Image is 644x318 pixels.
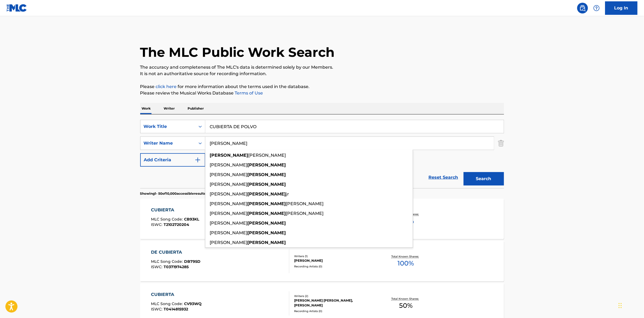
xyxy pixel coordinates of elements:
strong: [PERSON_NAME] [248,201,286,206]
button: Add Criteria [140,153,205,167]
span: [PERSON_NAME] [248,153,286,158]
strong: [PERSON_NAME] [248,221,286,226]
p: Total Known Shares: [392,254,420,258]
img: Delete Criterion [498,137,504,150]
strong: [PERSON_NAME] [248,191,286,197]
strong: [PERSON_NAME] [248,240,286,245]
strong: [PERSON_NAME] [210,153,248,158]
a: Public Search [577,3,588,13]
p: Work [140,103,153,114]
img: help [593,5,600,11]
p: Showing 1 - 50 of 10,000 accessible results (Total 828,533 ) [140,191,229,196]
img: MLC Logo [6,4,27,12]
span: [PERSON_NAME] [286,201,324,206]
span: [PERSON_NAME] [210,182,248,187]
span: DB795D [184,259,200,264]
span: CV93WQ [184,301,202,306]
strong: [PERSON_NAME] [248,172,286,177]
span: [PERSON_NAME] [210,221,248,226]
p: The accuracy and completeness of The MLC's data is determined solely by our Members. [140,64,504,71]
strong: [PERSON_NAME] [248,211,286,216]
div: [PERSON_NAME] [PERSON_NAME], [PERSON_NAME] [294,298,376,308]
div: Recording Artists ( 0 ) [294,264,376,268]
div: Work Title [144,123,192,130]
span: [PERSON_NAME] [210,201,248,206]
span: CB93KL [184,217,199,222]
span: [PERSON_NAME] [286,211,324,216]
h1: The MLC Public Work Search [140,44,335,60]
iframe: Chat Widget [617,292,644,318]
strong: [PERSON_NAME] [248,230,286,235]
a: Reset Search [426,172,461,183]
span: [PERSON_NAME] [210,162,248,167]
div: DE CUBIERTA [151,249,200,256]
a: Log In [605,1,638,15]
div: Widget de chat [617,292,644,318]
span: [PERSON_NAME] [210,240,248,245]
div: CUBIERTA [151,291,202,298]
a: click here [156,84,177,89]
span: [PERSON_NAME] [210,172,248,177]
div: Writers ( 1 ) [294,254,376,258]
div: Writers ( 2 ) [294,294,376,298]
div: Arrastrar [619,298,622,314]
button: Search [464,172,504,186]
p: It is not an authoritative source for recording information. [140,71,504,77]
div: Help [591,3,602,13]
p: Total Known Shares: [392,297,420,301]
strong: [PERSON_NAME] [248,182,286,187]
div: CUBIERTA [151,207,199,213]
img: search [579,5,586,11]
span: T0371974285 [164,264,189,269]
img: 9d2ae6d4665cec9f34b9.svg [195,157,201,163]
span: [PERSON_NAME] [210,211,248,216]
span: MLC Song Code : [151,301,184,306]
a: Terms of Use [234,90,263,96]
span: [PERSON_NAME] [210,191,248,197]
span: 100 % [398,258,414,268]
div: Recording Artists ( 0 ) [294,309,376,313]
span: ISWC : [151,307,164,312]
span: jr [286,191,289,197]
a: DE CUBIERTAMLC Song Code:DB795DISWC:T0371974285Writers (1)[PERSON_NAME]Recording Artists (0)Total... [140,241,504,281]
span: MLC Song Code : [151,259,184,264]
span: 50 % [399,301,413,310]
span: T0414815932 [164,307,188,312]
span: ISWC : [151,222,164,227]
form: Search Form [140,120,504,188]
p: Please for more information about the terms used in the database. [140,83,504,90]
p: Please review the Musical Works Database [140,90,504,96]
p: Publisher [186,103,206,114]
div: [PERSON_NAME] [294,258,376,263]
div: Writer Name [144,140,192,146]
span: ISWC : [151,264,164,269]
span: MLC Song Code : [151,217,184,222]
a: CUBIERTAMLC Song Code:CB93KLISWC:T2102720204Writers (1)[PERSON_NAME] [PERSON_NAME]Recording Artis... [140,199,504,239]
span: [PERSON_NAME] [210,230,248,235]
strong: [PERSON_NAME] [248,162,286,167]
span: T2102720204 [164,222,189,227]
p: Writer [162,103,177,114]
